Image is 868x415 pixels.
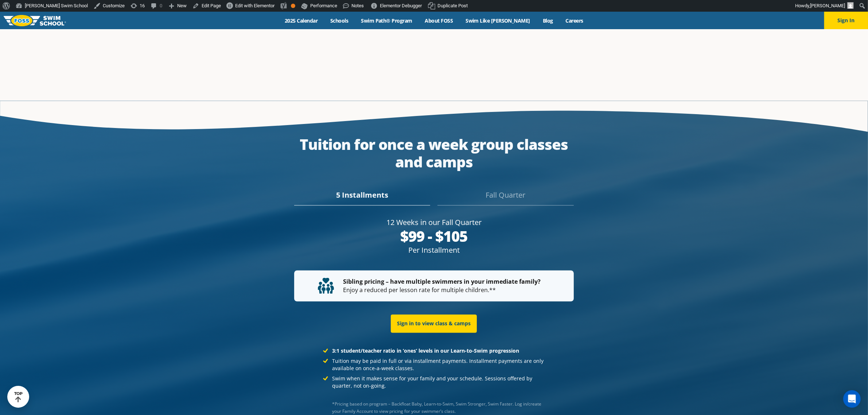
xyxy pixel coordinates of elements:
img: FOSS Swim School Logo [4,15,66,26]
div: 5 Installments [294,190,430,206]
div: 12 Weeks in our Fall Quarter [294,217,574,228]
div: Tuition for once a week group classes and camps [294,136,574,171]
a: Swim Like [PERSON_NAME] [459,17,537,24]
div: Per Installment [294,245,574,255]
p: Enjoy a reduced per lesson rate for multiple children.** [318,278,550,294]
strong: Sibling pricing – have multiple swimmers in your immediate family? [343,278,541,286]
button: Sign In [824,12,868,29]
div: TOP [14,391,23,403]
a: 2025 Calendar [279,17,324,24]
a: Blog [536,17,559,24]
div: $99 - $105 [294,228,574,245]
a: Sign in to view class & camps [391,315,477,333]
a: Schools [324,17,355,24]
a: About FOSS [419,17,459,24]
img: tuition-family-children.svg [318,278,334,294]
div: Open Intercom Messenger [843,390,861,408]
a: Swim Path® Program [355,17,419,24]
strong: 3:1 student/teacher ratio in ‘ones’ levels in our Learn-to-Swim progression [332,348,519,354]
li: Swim when it makes sense for your family and your schedule. Sessions offered by quarter, not on-g... [323,375,545,390]
span: Edit with Elementor [235,3,275,8]
a: Careers [559,17,589,24]
div: OK [291,4,295,8]
span: [PERSON_NAME] [810,3,845,8]
div: Fall Quarter [437,190,573,206]
li: Tuition may be paid in full or via installment payments. Installment payments are only available ... [323,358,545,372]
